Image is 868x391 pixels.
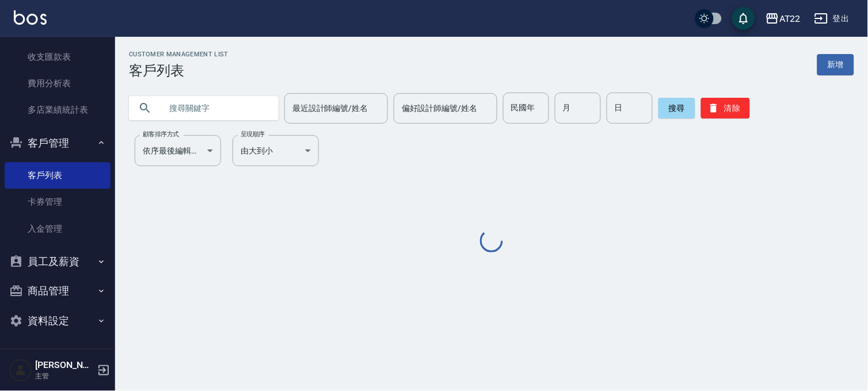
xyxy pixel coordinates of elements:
[779,11,801,26] div: AT22
[143,130,179,139] label: 顧客排序方式
[761,7,805,30] button: AT22
[5,216,111,242] a: 入金管理
[817,54,854,75] a: 新增
[5,247,111,277] button: 員工及薪資
[5,276,111,306] button: 商品管理
[5,44,111,70] a: 收支匯款表
[14,10,47,25] img: Logo
[5,306,111,336] button: 資料設定
[701,98,750,118] button: 清除
[5,70,111,97] a: 費用分析表
[9,359,32,382] img: Person
[129,51,229,58] h2: Customer Management List
[129,63,229,79] h3: 客戶列表
[5,162,111,189] a: 客戶列表
[5,97,111,123] a: 多店業績統計表
[233,135,319,166] div: 由大到小
[732,7,755,30] button: save
[5,128,111,158] button: 客戶管理
[810,8,854,29] button: 登出
[5,189,111,215] a: 卡券管理
[35,359,94,371] h5: [PERSON_NAME]
[658,98,695,118] button: 搜尋
[135,135,221,166] div: 依序最後編輯時間
[241,130,265,139] label: 呈現順序
[35,371,94,381] p: 主管
[161,93,269,124] input: 搜尋關鍵字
